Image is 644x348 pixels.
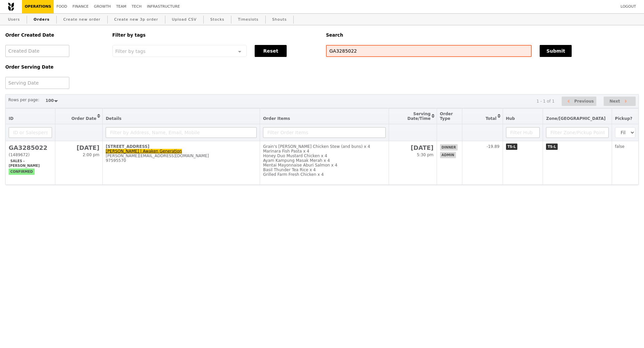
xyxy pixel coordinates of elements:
button: Previous [562,97,596,106]
h5: Order Serving Date [5,65,104,70]
h2: [DATE] [58,144,99,151]
a: Upload CSV [169,14,199,26]
div: [STREET_ADDRESS] [106,144,257,149]
span: Zone/[GEOGRAPHIC_DATA] [546,116,606,121]
label: Rows per page: [8,97,39,103]
a: Timeslots [235,14,261,26]
input: Filter by Address, Name, Email, Mobile [106,127,257,138]
img: Grain logo [8,2,14,11]
span: admin [440,152,456,158]
div: Grilled Farm Fresh Chicken x 4 [263,172,386,177]
span: -19.89 [487,144,500,149]
span: Order Items [263,116,290,121]
span: TS-L [546,144,558,150]
input: Filter Order Items [263,127,386,138]
div: 97595570 [106,158,257,163]
h2: [DATE] [392,144,433,151]
input: Serving Date [5,77,69,89]
input: Filter Zone/Pickup Point [546,127,609,138]
span: ID [9,116,13,121]
div: [PERSON_NAME][EMAIL_ADDRESS][DOMAIN_NAME] [106,154,257,158]
h5: Order Created Date [5,33,104,38]
button: Reset [255,45,287,57]
span: 2:00 pm [83,153,99,157]
span: 5:30 pm [417,153,433,157]
input: Search any field [326,45,532,57]
input: Created Date [5,45,69,57]
input: ID or Salesperson name [9,127,52,138]
div: Mentai Mayonnaise Aburi Salmon x 4 [263,163,386,168]
div: Grain's [PERSON_NAME] Chicken Stew (and buns) x 4 [263,144,386,149]
h2: GA3285022 [9,144,52,151]
span: TS-L [506,144,518,150]
span: dinner [440,144,458,151]
div: Marinara Fish Pasta x 4 [263,149,386,154]
span: Order Type [440,112,453,121]
span: confirmed [9,169,35,175]
span: Previous [574,97,594,105]
div: Basil Thunder Tea Rice x 4 [263,168,386,172]
span: Hub [506,116,515,121]
span: Details [106,116,121,121]
h5: Filter by tags [112,33,318,38]
a: Users [5,14,23,26]
button: Next [604,97,636,106]
a: Orders [31,14,52,26]
input: Filter Hub [506,127,540,138]
a: Create new 3p order [112,14,161,26]
span: false [615,144,625,149]
div: Honey Duo Mustard Chicken x 4 [263,154,386,158]
a: Stocks [208,14,227,26]
span: Sales - [PERSON_NAME] [9,158,41,169]
a: Create new order [61,14,103,26]
a: Shouts [270,14,290,26]
button: Submit [540,45,572,57]
div: Ayam Kampung Masak Merah x 4 [263,158,386,163]
div: 1 - 1 of 1 [536,99,554,104]
a: [PERSON_NAME] | Awaken Generation [106,149,182,154]
h5: Search [326,33,639,38]
span: Filter by tags [115,48,146,54]
div: (1489672) [9,153,52,157]
span: Next [609,97,620,105]
span: Pickup? [615,116,632,121]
